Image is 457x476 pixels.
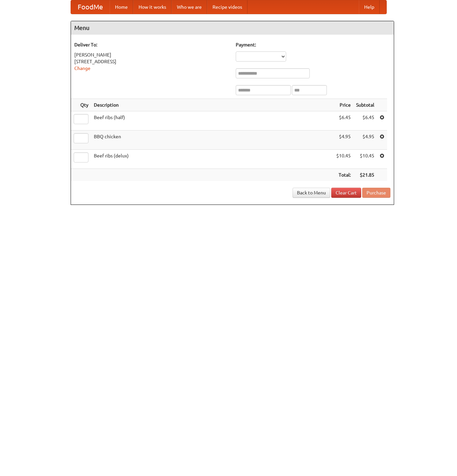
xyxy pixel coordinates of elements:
[334,99,353,111] th: Price
[71,21,394,35] h4: Menu
[110,0,133,14] a: Home
[133,0,172,14] a: How it works
[74,66,90,71] a: Change
[334,131,353,150] td: $4.95
[331,188,361,198] a: Clear Cart
[74,41,229,48] h5: Deliver To:
[293,188,330,198] a: Back to Menu
[71,0,110,14] a: FoodMe
[91,99,334,111] th: Description
[334,169,353,181] th: Total:
[71,99,91,111] th: Qty
[91,150,334,169] td: Beef ribs (delux)
[353,131,377,150] td: $4.95
[91,131,334,150] td: BBQ chicken
[353,169,377,181] th: $21.85
[74,51,229,58] div: [PERSON_NAME]
[334,111,353,131] td: $6.45
[353,99,377,111] th: Subtotal
[334,150,353,169] td: $10.45
[207,0,247,14] a: Recipe videos
[91,111,334,131] td: Beef ribs (half)
[362,188,390,198] button: Purchase
[353,111,377,131] td: $6.45
[359,0,380,14] a: Help
[353,150,377,169] td: $10.45
[172,0,207,14] a: Who we are
[236,41,390,48] h5: Payment:
[74,58,229,65] div: [STREET_ADDRESS]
